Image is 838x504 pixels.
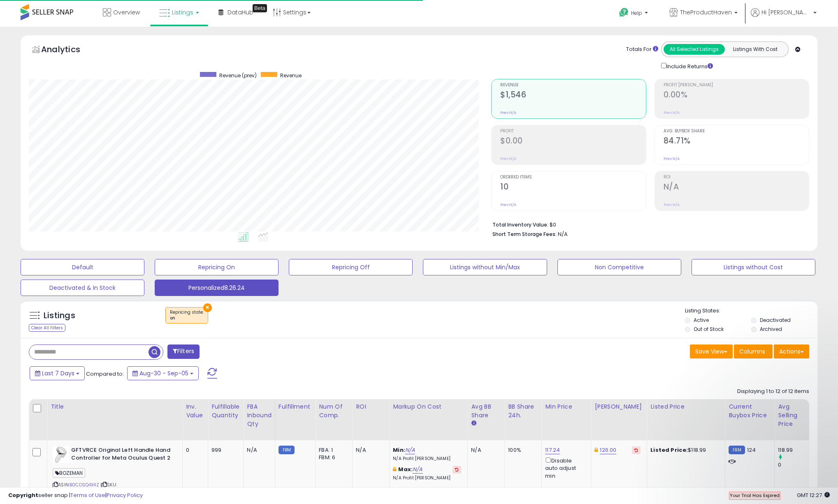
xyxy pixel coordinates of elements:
[729,402,771,420] div: Current Buybox Price
[694,326,724,333] label: Out of Stock
[139,369,188,377] span: Aug-30 - Sep-05
[664,83,809,88] span: Profit [PERSON_NAME]
[650,402,722,411] div: Listed Price
[247,446,269,454] div: N/A
[664,182,809,193] h2: N/A
[613,1,656,27] a: Help
[51,402,179,411] div: Title
[289,259,413,275] button: Repricing Off
[423,259,547,275] button: Listings without Min/Max
[53,468,85,478] span: BOZEMAN
[685,307,817,315] p: Listing States:
[737,388,809,395] div: Displaying 1 to 12 of 12 items
[508,402,538,420] div: BB Share 24h.
[492,221,548,228] b: Total Inventory Value:
[319,402,349,420] div: Num of Comp.
[664,90,809,101] h2: 0.00%
[71,446,171,464] b: GFTVRCE Original Left Handle Hand Controller for Meta Oculus Quest 2
[471,446,498,454] div: N/A
[172,8,193,16] span: Listings
[557,259,681,275] button: Non Competitive
[545,456,585,480] div: Disable auto adjust min
[500,202,516,207] small: Prev: N/A
[21,259,144,275] button: Default
[492,231,557,238] b: Short Term Storage Fees:
[393,446,405,454] b: Min:
[558,230,568,238] span: N/A
[127,366,199,380] button: Aug-30 - Sep-05
[253,4,267,12] div: Tooltip anchor
[170,315,204,321] div: on
[279,402,312,411] div: Fulfillment
[319,454,346,461] div: FBM: 6
[664,136,809,147] h2: 84.71%
[500,110,516,115] small: Prev: N/A
[690,344,733,358] button: Save View
[393,402,464,411] div: Markup on Cost
[393,475,461,481] p: N/A Profit [PERSON_NAME]
[319,446,346,454] div: FBA: 1
[53,446,69,463] img: 31-Vy0KSI9L._SL40_.jpg
[471,420,476,427] small: Avg BB Share.
[41,44,96,57] h5: Analytics
[170,309,204,321] span: Repricing state :
[219,72,257,79] span: Revenue (prev)
[227,8,253,16] span: DataHub
[500,136,645,147] h2: $0.00
[42,369,74,377] span: Last 7 Days
[155,259,279,275] button: Repricing On
[761,8,811,16] span: Hi [PERSON_NAME]
[664,44,725,55] button: All Selected Listings
[30,366,85,380] button: Last 7 Days
[167,344,200,359] button: Filters
[203,303,212,312] button: ×
[500,175,645,180] span: Ordered Items
[398,465,413,473] b: Max:
[70,491,105,499] a: Terms of Use
[500,156,516,161] small: Prev: N/A
[545,446,560,454] a: 117.24
[751,8,817,27] a: Hi [PERSON_NAME]
[650,446,688,454] b: Listed Price:
[107,491,143,499] a: Privacy Policy
[405,446,415,454] a: N/A
[356,402,386,411] div: ROI
[650,446,719,454] div: $118.99
[86,370,124,378] span: Compared to:
[664,129,809,134] span: Avg. Buybox Share
[734,344,773,358] button: Columns
[500,129,645,134] span: Profit
[631,9,642,16] span: Help
[492,219,803,229] li: $0
[739,347,765,356] span: Columns
[778,402,808,428] div: Avg Selling Price
[600,446,616,454] a: 126.00
[390,399,468,440] th: The percentage added to the cost of goods (COGS) that forms the calculator for Min & Max prices.
[247,402,272,428] div: FBA inbound Qty
[155,280,279,296] button: Personalized8.26.24
[356,446,383,454] div: N/A
[393,456,461,462] p: N/A Profit [PERSON_NAME]
[760,317,791,324] label: Deactivated
[500,182,645,193] h2: 10
[113,8,140,16] span: Overview
[8,491,38,499] strong: Copyright
[545,402,587,411] div: Min Price
[760,326,782,333] label: Archived
[500,90,645,101] h2: $1,546
[626,46,658,53] div: Totals For
[186,402,204,420] div: Inv. value
[29,324,65,332] div: Clear All Filters
[186,446,202,454] div: 0
[692,259,815,275] button: Listings without Cost
[21,280,144,296] button: Deactivated & In Stock
[724,44,786,55] button: Listings With Cost
[664,110,680,115] small: Prev: N/A
[8,492,143,499] div: seller snap | |
[279,446,295,454] small: FBM
[664,175,809,180] span: ROI
[44,310,75,321] h5: Listings
[211,402,240,420] div: Fulfillable Quantity
[694,317,709,324] label: Active
[619,7,629,18] i: Get Help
